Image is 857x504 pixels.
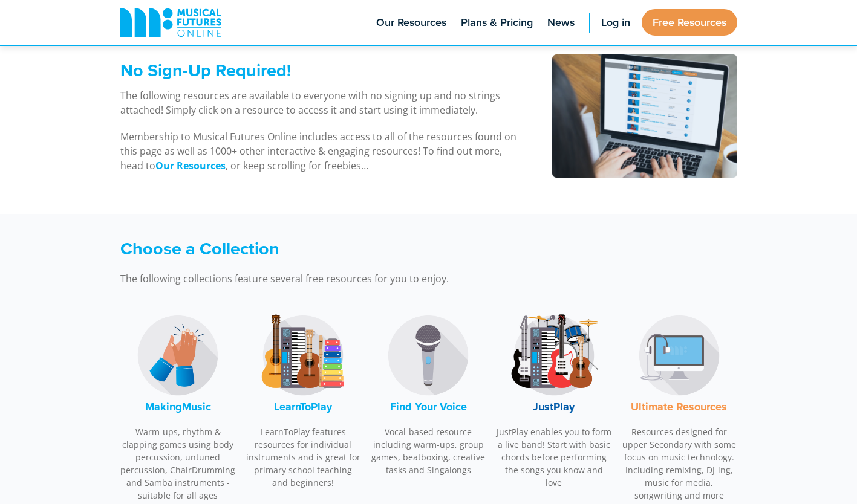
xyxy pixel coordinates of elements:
span: News [547,15,575,31]
span: Log in [601,15,630,31]
a: LearnToPlay LogoLearnToPlay LearnToPlay features resources for individual instruments and is grea... [246,304,362,496]
font: MakingMusic [145,399,211,415]
font: JustPlay [533,399,575,415]
p: The following collections feature several free resources for you to enjoy. [120,271,592,286]
strong: Our Resources [155,159,226,172]
p: LearnToPlay features resources for individual instruments and is great for primary school teachin... [246,425,362,489]
img: Find Your Voice Logo [383,310,474,401]
span: Plans & Pricing [461,15,533,31]
font: Find Your Voice [390,399,467,415]
p: Membership to Musical Futures Online includes access to all of the resources found on this page a... [120,129,521,173]
img: Music Technology Logo [634,310,725,401]
h3: Choose a Collection [120,238,592,259]
p: The following resources are available to everyone with no signing up and no strings attached! Sim... [120,88,521,117]
img: LearnToPlay Logo [258,310,348,401]
a: Our Resources [155,159,226,173]
p: Vocal-based resource including warm-ups, group games, beatboxing, creative tasks and Singalongs [371,425,487,476]
img: MakingMusic Logo [132,310,223,401]
a: JustPlay LogoJustPlay JustPlay enables you to form a live band! Start with basic chords before pe... [496,304,612,496]
img: JustPlay Logo [509,310,599,401]
font: LearnToPlay [274,399,332,415]
span: No Sign-Up Required! [120,57,291,83]
p: JustPlay enables you to form a live band! Start with basic chords before performing the songs you... [496,425,612,489]
span: Our Resources [376,15,446,31]
a: Free Resources [642,9,737,36]
font: Ultimate Resources [631,399,727,415]
p: Resources designed for upper Secondary with some focus on music technology. Including remixing, D... [621,425,737,502]
p: Warm-ups, rhythm & clapping games using body percussion, untuned percussion, ChairDrumming and Sa... [120,425,236,502]
a: Find Your Voice LogoFind Your Voice Vocal-based resource including warm-ups, group games, beatbox... [371,304,487,483]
